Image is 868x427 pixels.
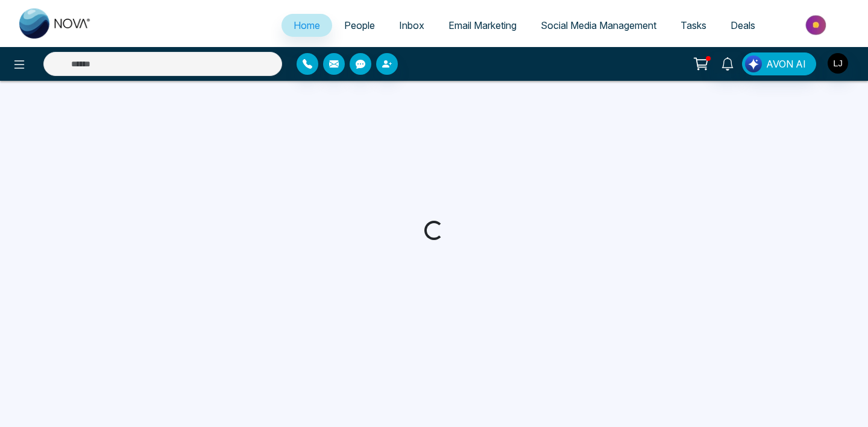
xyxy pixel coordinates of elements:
span: Email Marketing [448,19,517,31]
button: AVON AI [742,52,816,75]
a: Deals [719,14,767,37]
span: Deals [731,19,755,31]
span: Social Media Management [541,19,656,31]
a: Home [281,14,332,37]
img: User Avatar [828,53,848,74]
a: Email Marketing [436,14,529,37]
span: People [344,19,375,31]
span: Inbox [399,19,424,31]
img: Lead Flow [745,55,762,72]
span: AVON AI [766,57,806,71]
span: Tasks [681,19,706,31]
a: People [332,14,387,37]
a: Social Media Management [529,14,668,37]
img: Market-place.gif [773,11,861,39]
img: Nova CRM Logo [19,8,92,39]
a: Inbox [387,14,436,37]
span: Home [294,19,320,31]
a: Tasks [668,14,719,37]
